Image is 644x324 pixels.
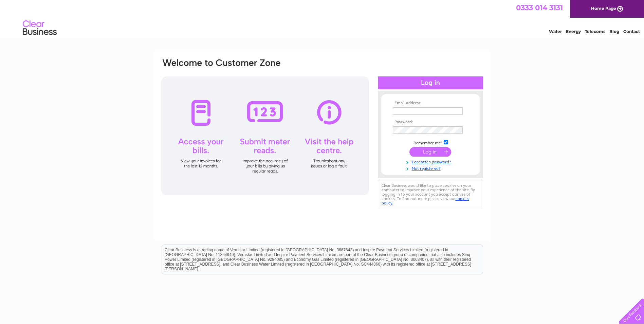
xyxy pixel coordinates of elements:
[391,120,470,125] th: Password:
[409,147,451,157] input: Submit
[391,139,470,146] td: Remember me?
[549,29,562,34] a: Water
[585,29,605,34] a: Telecoms
[623,29,640,34] a: Contact
[391,101,470,106] th: Email Address:
[516,3,563,12] a: 0333 014 3131
[378,180,483,209] div: Clear Business would like to place cookies on your computer to improve your experience of the sit...
[22,18,57,38] img: logo.png
[393,165,470,171] a: Not registered?
[382,196,469,205] a: cookies policy
[609,29,619,34] a: Blog
[162,4,483,33] div: Clear Business is a trading name of Verastar Limited (registered in [GEOGRAPHIC_DATA] No. 3667643...
[393,158,470,165] a: Forgotten password?
[566,29,581,34] a: Energy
